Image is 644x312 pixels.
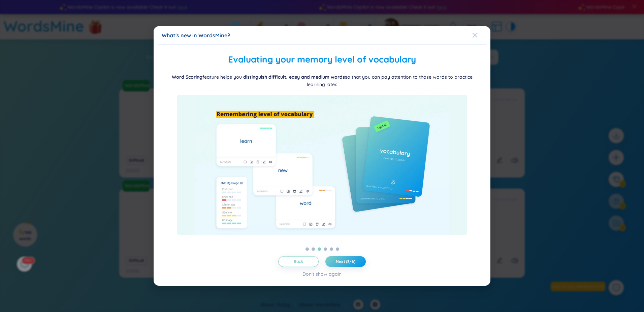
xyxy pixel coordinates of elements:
div: Don't show again [302,270,342,278]
button: 5 [330,247,333,251]
h2: Evaluating your memory level of vocabulary [162,53,482,67]
div: What's new in WordsMine? [162,32,482,39]
b: Word Scoring [172,74,202,80]
span: Back [294,259,303,264]
span: Next (3/6) [336,259,355,264]
button: Next (3/6) [325,256,366,267]
button: 1 [305,247,309,251]
button: Back [278,256,319,267]
button: Close [472,26,490,44]
button: 2 [312,247,315,251]
b: distinguish difficult, easy and medium words [243,74,345,80]
span: feature helps you so that you can pay attention to those words to practice learning later. [172,74,473,87]
button: 3 [318,247,321,251]
button: 6 [336,247,339,251]
button: 4 [324,247,327,251]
